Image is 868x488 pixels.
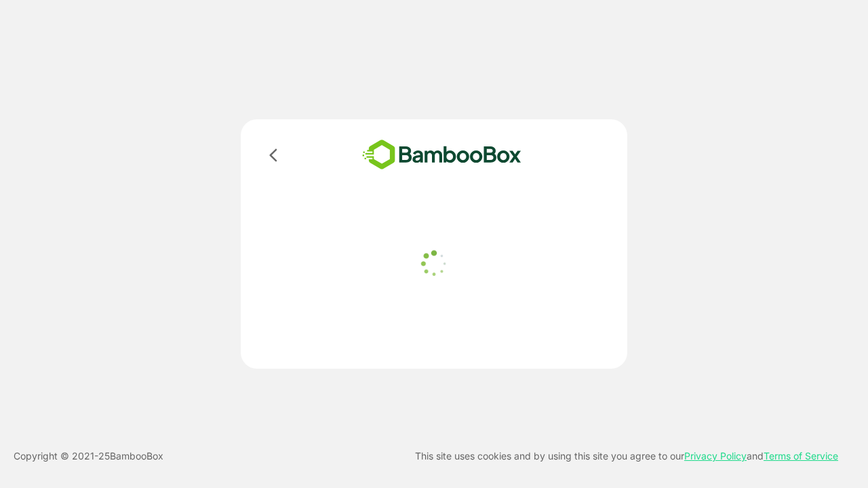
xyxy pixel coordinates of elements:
a: Privacy Policy [684,450,747,462]
img: bamboobox [342,136,541,174]
a: Terms of Service [764,450,838,462]
p: Copyright © 2021- 25 BambooBox [14,448,163,464]
img: loader [417,247,451,281]
p: This site uses cookies and by using this site you agree to our and [415,448,838,464]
